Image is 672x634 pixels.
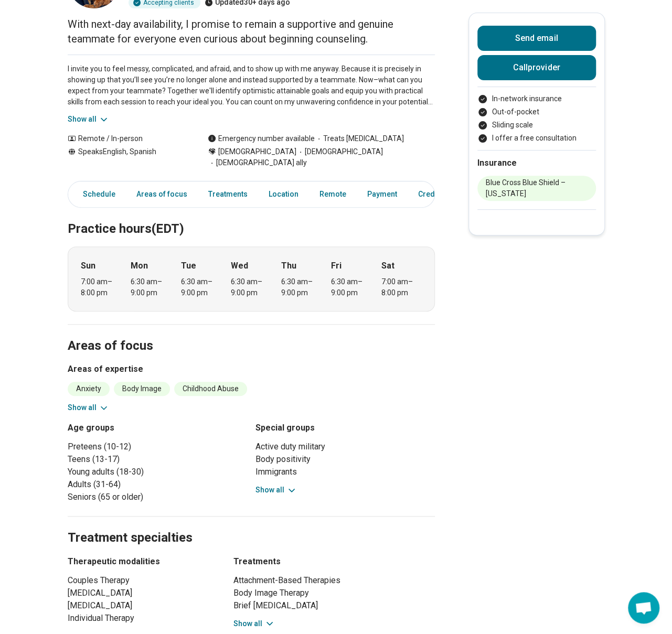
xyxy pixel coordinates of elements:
[233,555,435,568] h3: Treatments
[218,146,296,157] span: [DEMOGRAPHIC_DATA]
[477,176,596,201] li: Blue Cross Blue Shield – [US_STATE]
[477,93,596,104] li: In-network insurance
[231,260,248,272] strong: Wed
[68,491,247,503] li: Seniors (65 or older)
[68,312,435,355] h2: Areas of focus
[281,276,322,298] div: 6:30 am – 9:00 pm
[70,184,122,205] a: Schedule
[68,440,247,453] li: Preteens (10-12)
[233,599,435,612] li: Brief [MEDICAL_DATA]
[202,184,254,205] a: Treatments
[477,26,596,51] button: Send email
[68,574,215,587] li: Couples Therapy
[477,55,596,80] button: Callprovider
[68,382,110,396] li: Anxiety
[174,382,247,396] li: Childhood Abuse
[477,106,596,117] li: Out-of-pocket
[313,184,353,205] a: Remote
[68,402,109,413] button: Show all
[68,422,247,434] h3: Age groups
[114,382,170,396] li: Body Image
[477,120,596,131] li: Sliding scale
[255,440,435,453] li: Active duty military
[68,246,435,311] div: When does the program meet?
[233,574,435,587] li: Attachment-Based Therapies
[381,276,422,298] div: 7:00 am – 8:00 pm
[68,504,435,547] h2: Treatment specialties
[68,133,187,144] div: Remote / In-person
[296,146,383,157] span: [DEMOGRAPHIC_DATA]
[68,555,215,568] h3: Therapeutic modalities
[381,260,394,272] strong: Sat
[231,276,271,298] div: 6:30 am – 9:00 pm
[68,612,215,625] li: Individual Therapy
[130,184,194,205] a: Areas of focus
[255,466,435,478] li: Immigrants
[68,114,109,125] button: Show all
[68,587,215,599] li: [MEDICAL_DATA]
[262,184,305,205] a: Location
[68,363,435,375] h3: Areas of expertise
[628,592,659,624] div: Open chat
[81,260,95,272] strong: Sun
[68,453,247,466] li: Teens (13-17)
[208,157,307,168] span: [DEMOGRAPHIC_DATA] ally
[68,195,435,238] h2: Practice hours (EDT)
[233,618,275,629] button: Show all
[208,133,315,144] div: Emergency number available
[68,17,435,46] p: With next-day availability, I promise to remain a supportive and genuine teammate for everyone ev...
[477,157,596,169] h2: Insurance
[131,260,148,272] strong: Mon
[477,133,596,144] li: I offer a free consultation
[68,478,247,491] li: Adults (31-64)
[315,133,404,144] span: Treats [MEDICAL_DATA]
[331,260,342,272] strong: Fri
[361,184,403,205] a: Payment
[255,422,435,434] h3: Special groups
[181,260,196,272] strong: Tue
[131,276,171,298] div: 6:30 am – 9:00 pm
[281,260,296,272] strong: Thu
[68,146,187,168] div: Speaks English, Spanish
[412,184,471,205] a: Credentials
[81,276,121,298] div: 7:00 am – 8:00 pm
[68,466,247,478] li: Young adults (18-30)
[255,453,435,466] li: Body positivity
[68,63,435,108] p: I invite you to feel messy, complicated, and afraid, and to show up with me anyway. Because it is...
[68,599,215,612] li: [MEDICAL_DATA]
[255,485,297,496] button: Show all
[477,93,596,144] ul: Payment options
[181,276,221,298] div: 6:30 am – 9:00 pm
[331,276,371,298] div: 6:30 am – 9:00 pm
[233,587,435,599] li: Body Image Therapy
